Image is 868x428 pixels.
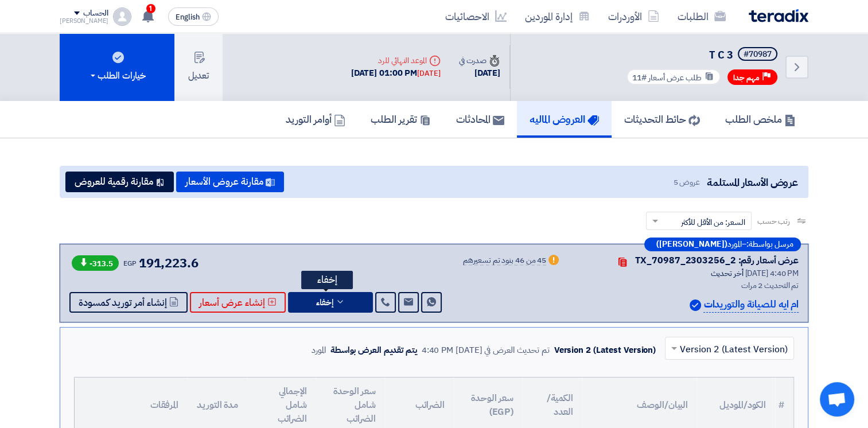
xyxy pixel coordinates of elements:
a: تقرير الطلب [358,101,443,138]
a: Open chat [820,382,854,417]
span: مرسل بواسطة: [746,240,793,248]
span: 1 [146,4,155,13]
span: رتب حسب [757,215,790,227]
span: English [176,13,200,21]
span: عروض 5 [673,176,699,188]
button: إنشاء عرض أسعار [190,292,286,313]
a: العروض الماليه [517,101,612,138]
p: ام ايه للصيانة والتوريدات [703,297,799,313]
div: – [644,238,801,251]
button: مقارنة عروض الأسعار [176,172,284,192]
h5: T C 3 [624,47,780,63]
h5: ملخص الطلب [725,112,796,126]
img: Verified Account [690,299,701,311]
div: [DATE] [459,67,500,80]
div: الموعد النهائي للرد [351,55,441,67]
button: خيارات الطلب [60,33,174,101]
a: المحادثات [443,101,517,138]
span: [DATE] 4:40 PM [745,267,799,279]
button: تعديل [174,33,223,101]
div: [DATE] [417,68,440,79]
div: [PERSON_NAME] [60,18,108,24]
span: المورد [727,240,742,248]
span: إنشاء أمر توريد كمسودة [79,298,167,307]
img: profile_test.png [113,7,131,26]
span: مهم جدا [733,72,760,83]
span: #11 [632,72,647,84]
span: 191,223.6 [139,254,198,273]
button: English [168,7,219,26]
a: الأوردرات [599,3,668,30]
span: إنشاء عرض أسعار [199,298,265,307]
span: إخفاء [316,298,333,307]
a: الطلبات [668,3,735,30]
h5: حائط التحديثات [624,112,700,126]
span: أخر تحديث [710,267,743,279]
div: Version 2 (Latest Version) [554,344,656,357]
div: #70987 [744,50,772,59]
h5: العروض الماليه [530,112,599,126]
div: [DATE] 01:00 PM [351,67,441,80]
a: أوامر التوريد [273,101,358,138]
span: T C 3 [709,47,733,63]
div: الحساب [83,9,108,18]
span: طلب عرض أسعار [648,72,702,84]
a: الاحصائيات [436,3,516,30]
h5: أوامر التوريد [286,112,345,126]
span: EGP [123,258,137,269]
div: تم تحديث العرض في [DATE] 4:40 PM [422,344,550,357]
div: يتم تقديم العرض بواسطة [330,344,417,357]
div: تم التحديث 2 مرات [575,279,799,291]
span: السعر: من الأقل للأكثر [681,216,745,228]
div: عرض أسعار رقم: TX_70987_2303256_2 [635,254,799,267]
button: إخفاء [288,292,373,313]
div: 45 من 46 بنود تم تسعيرهم [463,256,546,266]
h5: المحادثات [456,112,504,126]
button: إنشاء أمر توريد كمسودة [69,292,188,313]
div: إخفاء [301,271,353,289]
a: ملخص الطلب [713,101,808,138]
div: المورد [312,344,326,357]
h5: تقرير الطلب [371,112,431,126]
img: Teradix logo [749,9,808,22]
a: حائط التحديثات [612,101,713,138]
span: عروض الأسعار المستلمة [707,174,798,190]
a: إدارة الموردين [516,3,599,30]
div: خيارات الطلب [88,69,146,83]
b: ([PERSON_NAME]) [656,240,727,248]
span: -313.5 [72,255,119,271]
div: صدرت في [459,55,500,67]
button: مقارنة رقمية للعروض [65,172,174,192]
